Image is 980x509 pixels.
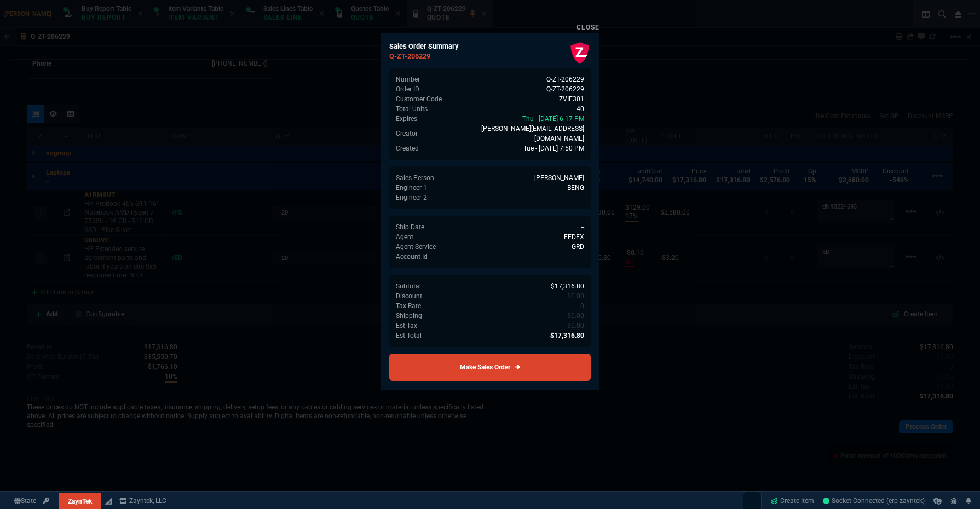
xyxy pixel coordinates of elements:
[766,493,818,509] a: Create Item
[389,51,591,61] h5: Q-ZT-206229
[11,496,39,506] a: Global State
[39,496,53,506] a: API TOKEN
[577,24,599,31] a: Close
[116,496,170,506] a: msbcCompanyName
[389,42,591,51] h6: Sales Order Summary
[823,497,925,505] span: Socket Connected (erp-zayntek)
[389,354,591,381] a: Make Sales Order
[823,496,925,506] a: 7Zjdernlfd4xUw6XAACr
